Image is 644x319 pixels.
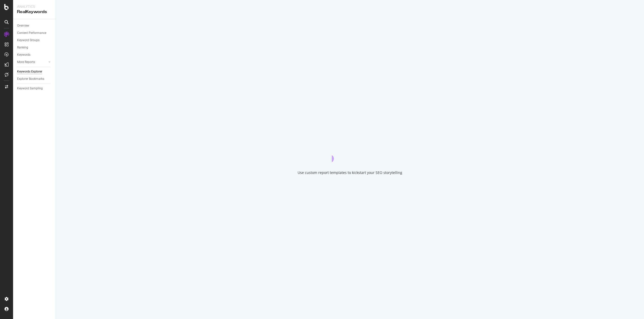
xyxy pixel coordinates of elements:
[17,59,35,65] div: More Reports
[17,45,52,50] a: Ranking
[17,38,39,43] div: Keyword Groups
[17,59,47,65] a: More Reports
[17,4,52,9] div: Analytics
[17,69,42,74] div: Keywords Explorer
[17,52,30,57] div: Keywords
[298,170,402,175] div: Use custom report templates to kickstart your SEO storytelling
[17,52,52,57] a: Keywords
[17,86,52,91] a: Keyword Sampling
[17,45,28,50] div: Ranking
[17,9,52,15] div: RealKeywords
[17,30,46,36] div: Content Performance
[17,76,52,82] a: Explorer Bookmarks
[332,144,368,162] div: animation
[17,86,43,91] div: Keyword Sampling
[17,69,52,74] a: Keywords Explorer
[17,76,44,82] div: Explorer Bookmarks
[17,23,52,28] a: Overview
[17,38,52,43] a: Keyword Groups
[17,23,29,28] div: Overview
[17,30,52,36] a: Content Performance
